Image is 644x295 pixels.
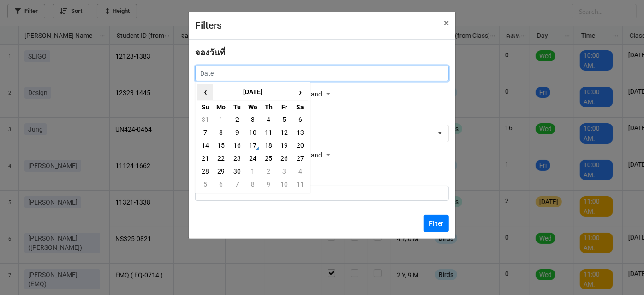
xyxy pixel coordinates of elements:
label: จองวันที่ [195,46,225,59]
td: 14 [197,139,213,152]
td: 15 [213,139,229,152]
th: Tu [229,100,245,113]
th: Sa [292,100,308,113]
span: › [293,84,308,100]
td: 11 [292,178,308,191]
td: 5 [197,178,213,191]
div: and [311,88,333,102]
td: 9 [261,178,276,191]
td: 9 [229,126,245,139]
div: Filters [195,18,423,33]
td: 21 [197,152,213,165]
td: 17 [245,139,261,152]
td: 20 [292,139,308,152]
td: 7 [229,178,245,191]
th: Mo [213,100,229,113]
span: × [444,18,449,29]
td: 27 [292,152,308,165]
td: 25 [261,152,276,165]
th: [DATE] [213,84,292,101]
td: 19 [276,139,292,152]
input: Date [195,66,449,81]
td: 10 [245,126,261,139]
td: 18 [261,139,276,152]
th: We [245,100,261,113]
td: 8 [213,126,229,139]
td: 1 [245,165,261,178]
td: 11 [261,126,276,139]
td: 30 [229,165,245,178]
th: Fr [276,100,292,113]
th: Th [261,100,276,113]
span: ‹ [198,84,213,100]
button: Filter [424,215,449,232]
td: 12 [276,126,292,139]
td: 8 [245,178,261,191]
td: 3 [276,165,292,178]
td: 13 [292,126,308,139]
td: 26 [276,152,292,165]
th: Su [197,100,213,113]
td: 1 [213,113,229,126]
td: 28 [197,165,213,178]
td: 2 [229,113,245,126]
td: 10 [276,178,292,191]
td: 6 [213,178,229,191]
td: 31 [197,113,213,126]
td: 16 [229,139,245,152]
td: 3 [245,113,261,126]
td: 7 [197,126,213,139]
td: 29 [213,165,229,178]
td: 6 [292,113,308,126]
td: 23 [229,152,245,165]
td: 5 [276,113,292,126]
td: 4 [292,165,308,178]
td: 22 [213,152,229,165]
td: 2 [261,165,276,178]
td: 24 [245,152,261,165]
div: and [311,149,333,163]
td: 4 [261,113,276,126]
